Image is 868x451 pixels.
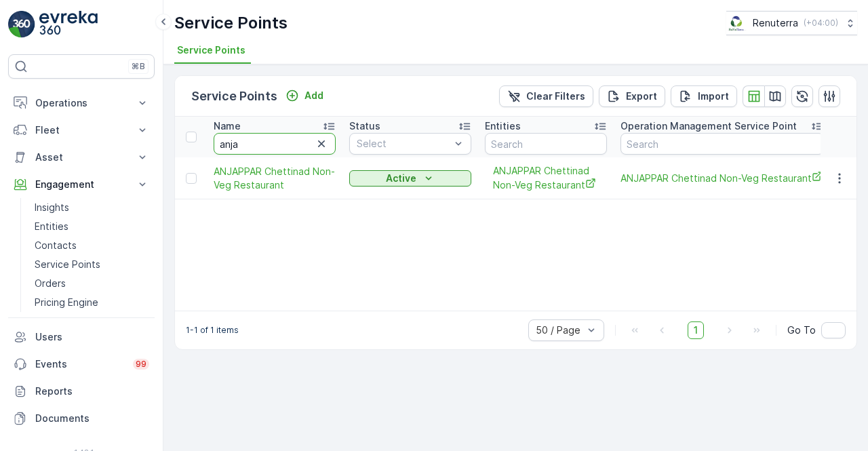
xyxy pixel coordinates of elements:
[493,164,599,192] a: ANJAPPAR Chettinad Non-Veg Restaurant
[386,172,416,185] p: Active
[35,151,127,164] p: Asset
[357,137,450,151] p: Select
[29,236,155,255] a: Contacts
[8,144,155,171] button: Asset
[29,255,155,274] a: Service Points
[35,277,66,290] p: Orders
[620,171,824,185] a: ANJAPPAR Chettinad Non-Veg Restaurant
[174,12,288,34] p: Service Points
[698,90,729,103] p: Import
[35,178,127,191] p: Engagement
[29,293,155,312] a: Pricing Engine
[35,296,98,309] p: Pricing Engine
[35,123,127,137] p: Fleet
[29,274,155,293] a: Orders
[280,87,329,104] button: Add
[8,378,155,405] a: Reports
[349,119,380,133] p: Status
[599,85,665,107] button: Export
[35,412,149,425] p: Documents
[753,16,798,30] p: Renuterra
[526,90,585,103] p: Clear Filters
[8,405,155,432] a: Documents
[35,357,125,371] p: Events
[29,198,155,217] a: Insights
[35,330,149,344] p: Users
[35,201,69,214] p: Insights
[39,11,98,38] img: logo_light-DOdMpM7g.png
[726,11,857,35] button: Renuterra(+04:00)
[620,133,824,155] input: Search
[304,89,323,102] p: Add
[485,119,521,133] p: Entities
[671,85,737,107] button: Import
[214,133,336,155] input: Search
[8,323,155,351] a: Users
[35,96,127,110] p: Operations
[804,18,838,28] p: ( +04:00 )
[136,359,146,370] p: 99
[35,258,100,271] p: Service Points
[132,61,145,72] p: ⌘B
[8,11,35,38] img: logo
[626,90,657,103] p: Export
[214,165,336,192] a: ANJAPPAR Chettinad Non-Veg Restaurant
[620,119,797,133] p: Operation Management Service Point
[8,117,155,144] button: Fleet
[485,133,607,155] input: Search
[8,351,155,378] a: Events99
[35,239,77,252] p: Contacts
[35,220,68,233] p: Entities
[349,170,471,187] button: Active
[177,43,245,57] span: Service Points
[688,321,704,339] span: 1
[186,173,197,184] div: Toggle Row Selected
[726,16,747,31] img: Screenshot_2024-07-26_at_13.33.01.png
[499,85,593,107] button: Clear Filters
[191,87,277,106] p: Service Points
[8,171,155,198] button: Engagement
[787,323,816,337] span: Go To
[214,119,241,133] p: Name
[186,325,239,336] p: 1-1 of 1 items
[29,217,155,236] a: Entities
[35,385,149,398] p: Reports
[8,90,155,117] button: Operations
